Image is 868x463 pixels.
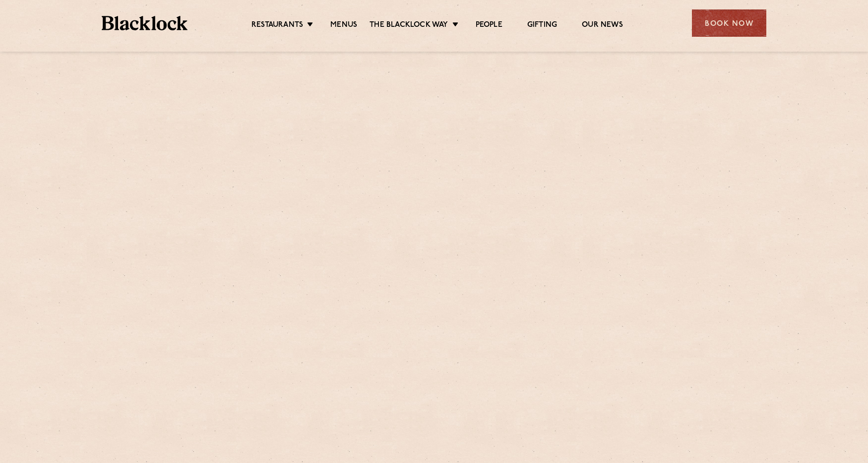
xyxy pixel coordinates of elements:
a: The Blacklock Way [370,20,448,31]
a: Restaurants [251,20,303,31]
a: Menus [330,20,357,31]
a: Gifting [527,20,557,31]
img: BL_Textured_Logo-footer-cropped.svg [102,16,187,30]
a: Our News [582,20,623,31]
div: Book Now [692,9,766,37]
a: People [476,20,502,31]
